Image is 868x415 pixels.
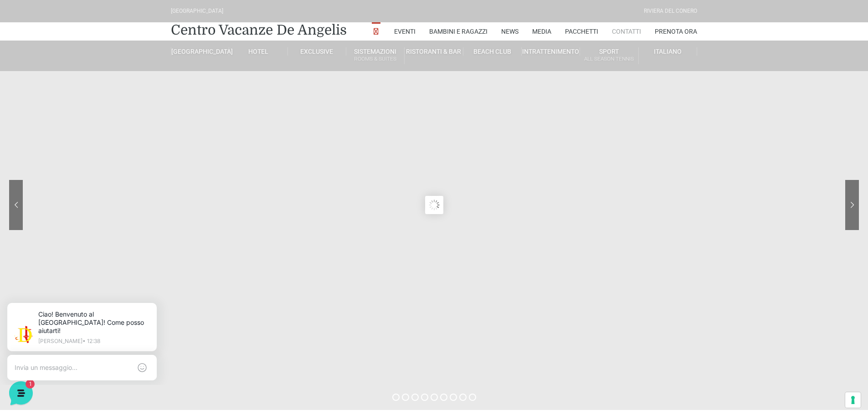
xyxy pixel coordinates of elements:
[372,26,430,33] li: Pagamento sicuro
[11,84,171,111] a: [PERSON_NAME]Ciao! Benvenuto al [GEOGRAPHIC_DATA]! Come posso aiutarti!ora1
[63,5,76,16] div: 26
[654,48,682,55] span: Italiano
[119,292,175,313] button: Aiuto
[7,40,153,58] p: La nostra missione è rendere la tua esperienza straordinaria!
[15,88,33,107] img: light
[38,98,153,108] p: Ciao! Benvenuto al [GEOGRAPHIC_DATA]! Come posso aiutarti!
[845,392,861,408] button: Le tue preferenze relative al consenso per le tecnologie di tracciamento
[137,28,182,33] p: €
[7,7,153,36] h2: Ciao da De Angelis Resort 👋
[56,19,82,28] div: Agosto
[15,115,168,133] button: Inizia una conversazione
[151,26,164,36] span: 315
[340,4,346,13] span: ★
[20,34,38,52] img: light
[159,87,168,96] p: ora
[346,55,404,63] small: Rooms & Suites
[317,4,323,13] span: ★
[311,4,317,13] span: ★
[299,11,318,30] span: 7.8
[27,28,49,35] div: Lunedì
[346,4,352,13] span: ★
[7,292,63,313] button: Home
[139,5,180,12] span: Il nostro prezzo
[171,7,223,15] div: [GEOGRAPHIC_DATA]
[79,305,103,313] p: Messaggi
[81,73,168,80] a: [DEMOGRAPHIC_DATA] tutto
[372,4,430,19] li: Miglior prezzo garantito
[229,47,288,56] a: Hotel
[405,47,463,56] a: Ristoranti & Bar
[171,47,229,56] a: [GEOGRAPHIC_DATA]
[299,4,305,13] span: ★
[522,47,580,56] a: Intrattenimento
[137,12,182,17] p: €
[91,292,98,298] span: 1
[438,3,503,17] span: Codice Promo
[532,22,551,41] a: Media
[305,4,311,13] span: ★
[580,47,638,64] a: SportAll Season Tennis
[463,47,522,56] a: Beach Club
[140,305,154,313] p: Aiuto
[326,13,334,20] span: 289
[288,47,346,56] a: Exclusive
[580,55,638,63] small: All Season Tennis
[137,20,182,27] span: Prezzo su altri siti
[352,4,358,13] span: ★
[655,22,697,41] a: Prenota Ora
[171,21,347,39] a: Centro Vacanze De Angelis
[63,292,119,313] button: 1Messaggi
[429,22,488,41] a: Bambini e Ragazzi
[323,4,329,13] span: ★
[25,19,51,28] div: Agosto
[644,7,697,15] div: Riviera Del Conero
[59,28,79,35] div: [DATE]
[501,22,519,41] a: News
[346,47,405,64] a: SistemazioniRooms & Suites
[334,4,340,13] span: ★
[159,98,168,108] span: 1
[612,22,641,41] a: Contatti
[44,18,155,43] p: Ciao! Benvenuto al [GEOGRAPHIC_DATA]! Come posso aiutarti!
[15,73,77,80] span: Le tue conversazioni
[329,4,334,13] span: ★
[15,151,71,159] span: Trova una risposta
[32,5,45,16] div: 25
[97,151,168,159] a: Apri Centro Assistenza
[324,13,358,20] a: ( recensioni)
[7,379,35,407] iframe: Customerly Messenger Launcher
[372,19,430,26] li: Assistenza clienti
[21,171,149,180] input: Cerca un articolo...
[59,120,134,128] span: Inizia una conversazione
[639,47,697,56] a: Italiano
[151,10,164,20] span: 300
[38,87,153,97] span: [PERSON_NAME]
[394,22,416,41] a: Eventi
[565,22,598,41] a: Pacchetti
[201,15,236,26] span: Prenota
[27,305,43,313] p: Home
[44,46,155,52] p: [PERSON_NAME] • 12:38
